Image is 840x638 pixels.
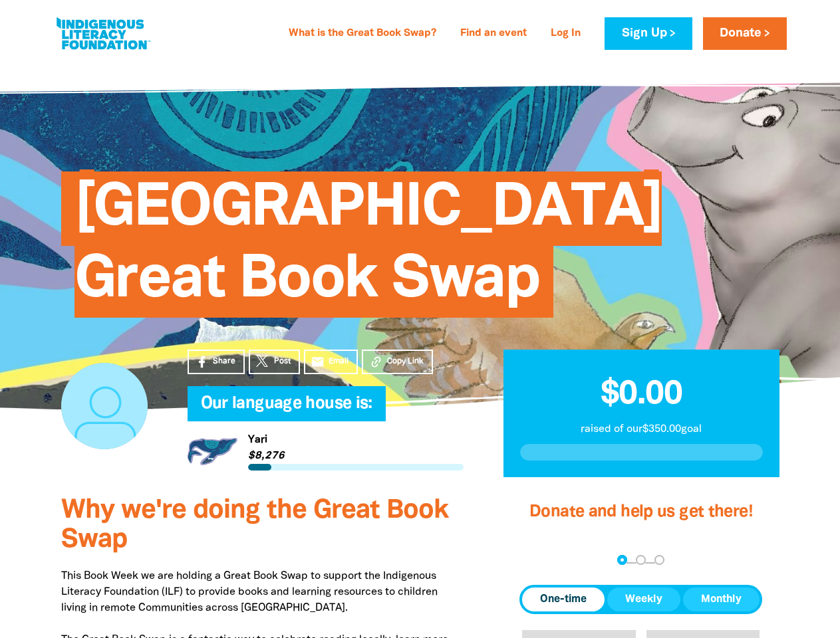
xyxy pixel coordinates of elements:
button: Copy Link [362,350,433,374]
a: Donate [703,17,787,50]
span: Donate and help us get there! [529,504,753,520]
span: Monthly [701,591,742,607]
p: raised of our $350.00 goal [520,421,763,437]
span: Email [329,356,349,368]
button: One-time [522,587,605,611]
span: [GEOGRAPHIC_DATA] Great Book Swap [74,181,662,318]
button: Navigate to step 1 of 3 to enter your donation amount [617,555,627,565]
a: emailEmail [304,350,358,374]
span: One-time [540,591,587,607]
a: Log In [543,23,589,45]
span: Share [213,356,235,368]
span: Why we're doing the Great Book Swap [61,498,448,552]
a: Find an event [452,23,535,45]
h6: My Team [188,408,464,416]
a: Sign Up [605,17,692,50]
span: Copy Link [387,356,424,368]
button: Monthly [683,587,760,611]
a: Share [188,350,245,374]
span: Weekly [625,591,662,607]
span: $0.00 [601,379,682,410]
button: Navigate to step 2 of 3 to enter your details [636,555,646,565]
span: Post [274,356,291,368]
i: email [311,355,325,369]
button: Navigate to step 3 of 3 to enter your payment details [654,555,664,565]
button: Weekly [607,587,680,611]
a: Post [249,350,300,374]
div: Donation frequency [519,585,762,614]
span: Our language house is: [201,396,372,421]
a: What is the Great Book Swap? [281,23,444,45]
